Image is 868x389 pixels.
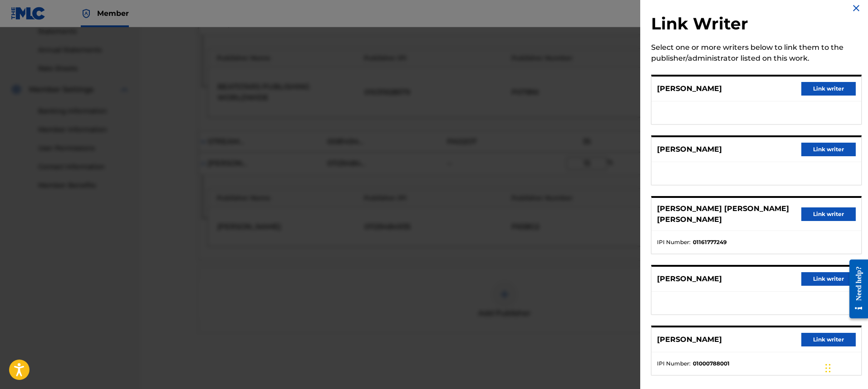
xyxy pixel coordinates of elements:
[801,143,856,156] button: Link writer
[843,253,868,326] iframe: Resource Center
[657,334,722,345] p: [PERSON_NAME]
[801,272,856,286] button: Link writer
[823,346,868,389] iframe: Chat Widget
[657,238,691,246] span: IPI Number :
[801,333,856,346] button: Link writer
[651,42,862,64] div: Select one or more writers below to link them to the publisher/administrator listed on this work.
[657,144,722,155] p: [PERSON_NAME]
[651,14,862,37] h2: Link Writer
[693,360,730,368] strong: 01000788001
[81,8,92,19] img: Top Rightsholder
[801,207,856,221] button: Link writer
[693,238,727,246] strong: 01161777249
[11,7,46,20] img: MLC Logo
[657,203,801,225] p: [PERSON_NAME] [PERSON_NAME] [PERSON_NAME]
[657,360,691,368] span: IPI Number :
[825,355,831,382] div: Drag
[97,8,129,19] span: Member
[657,274,722,284] p: [PERSON_NAME]
[657,83,722,94] p: [PERSON_NAME]
[801,82,856,96] button: Link writer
